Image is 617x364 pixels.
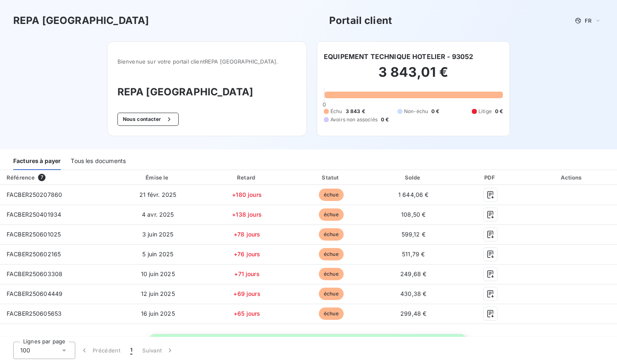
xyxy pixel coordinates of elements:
span: 0 € [495,108,503,115]
h3: REPA [GEOGRAPHIC_DATA] [117,85,297,99]
span: 3 843 € [346,108,365,115]
span: 12 juin 2025 [141,290,175,297]
button: Précédent [75,342,125,359]
span: 249,68 € [400,270,426,277]
div: Retard [206,173,288,182]
div: Tous les documents [71,153,126,170]
span: 108,50 € [401,211,426,218]
div: Factures à payer [13,153,61,170]
span: 0 [323,101,326,108]
span: 21 févr. 2025 [139,191,176,198]
span: 1 [130,346,132,355]
span: 0 € [381,116,389,123]
span: FACBER250604449 [7,290,62,297]
div: Référence [7,174,35,181]
span: FACBER250602165 [7,251,61,258]
span: 0 € [431,108,439,115]
span: 299,48 € [400,310,426,317]
span: +180 jours [232,191,262,198]
span: FACBER250605653 [7,310,62,317]
span: 1 644,06 € [398,191,429,198]
span: Bienvenue sur votre portail client REPA [GEOGRAPHIC_DATA] . [117,58,297,65]
span: FACBER250603308 [7,270,62,277]
span: +76 jours [234,251,260,258]
span: +69 jours [233,290,260,297]
div: PDF [456,173,525,182]
span: Non-échu [404,108,428,115]
span: échue [319,208,344,221]
span: 100 [20,346,30,355]
span: 511,79 € [402,251,425,258]
span: FACBER250401934 [7,211,61,218]
span: échue [319,268,344,280]
span: échue [319,288,344,300]
h2: 3 843,01 € [324,64,503,89]
span: échue [319,307,344,320]
span: +65 jours [234,310,260,317]
h3: Portail client [329,13,392,28]
div: Actions [529,173,615,182]
span: 10 juin 2025 [141,270,175,277]
span: échue [319,189,344,201]
span: +138 jours [232,211,262,218]
h6: EQUIPEMENT TECHNIQUE HOTELIER - 93052 [324,52,474,61]
span: FR [585,17,591,24]
span: 430,38 € [400,290,426,297]
span: Litige [478,108,492,115]
span: FACBER250207860 [7,191,62,198]
span: 16 juin 2025 [141,310,175,317]
span: 7 [38,174,45,181]
div: Solde [375,173,452,182]
button: 1 [125,342,137,359]
span: Échu [330,108,342,115]
span: +71 jours [234,270,259,277]
div: Statut [291,173,371,182]
span: 599,12 € [402,231,426,238]
span: échue [319,248,344,260]
h3: REPA [GEOGRAPHIC_DATA] [13,13,149,28]
span: +78 jours [234,231,260,238]
span: échue [319,228,344,241]
button: Suivant [137,342,179,359]
div: Émise le [113,173,203,182]
button: Nous contacter [117,113,179,126]
span: 4 avr. 2025 [142,211,174,218]
span: 3 juin 2025 [142,231,174,238]
span: Avoirs non associés [330,116,378,123]
span: FACBER250601025 [7,231,61,238]
span: 5 juin 2025 [142,251,173,258]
